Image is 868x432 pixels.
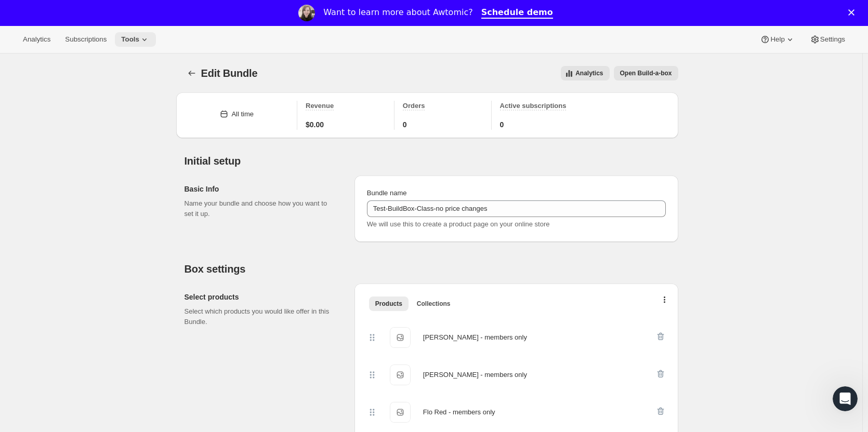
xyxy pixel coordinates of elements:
[59,32,113,47] button: Subscriptions
[770,35,784,44] span: Help
[423,332,527,343] div: [PERSON_NAME] - members only
[201,67,258,79] span: Edit Bundle
[185,198,338,219] p: Name your bundle and choose how you want to set it up.
[848,9,859,16] div: Close
[754,32,801,47] button: Help
[423,370,527,380] div: [PERSON_NAME] - members only
[833,386,858,411] iframe: Intercom live chat
[185,155,678,167] h2: Initial setup
[185,306,338,327] p: Select which products you would like offer in this Bundle.
[820,35,845,44] span: Settings
[231,109,254,119] div: All time
[367,220,550,228] span: We will use this to create a product page on your online store
[121,35,139,44] span: Tools
[375,300,402,308] span: Products
[481,7,553,19] a: Schedule demo
[306,102,334,110] span: Revenue
[403,102,425,110] span: Orders
[367,200,666,217] input: ie. Smoothie box
[575,69,603,77] span: Analytics
[323,7,472,18] div: Want to learn more about Awtomic?
[17,32,57,47] button: Analytics
[620,69,672,77] span: Open Build-a-box
[500,102,567,110] span: Active subscriptions
[367,189,407,197] span: Bundle name
[417,300,451,308] span: Collections
[185,292,338,302] h2: Select products
[500,119,504,130] span: 0
[65,35,107,44] span: Subscriptions
[614,66,678,80] button: View links to open the build-a-box on the online store
[804,32,851,47] button: Settings
[403,119,407,130] span: 0
[185,184,338,194] h2: Basic Info
[115,32,156,47] button: Tools
[306,119,324,130] span: $0.00
[23,35,50,44] span: Analytics
[561,66,609,80] button: View all analytics related to this specific bundles, within certain timeframes
[423,407,495,417] div: Flo Red - members only
[185,263,678,275] h2: Box settings
[298,5,315,21] img: Profile image for Emily
[185,66,199,80] button: Bundles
